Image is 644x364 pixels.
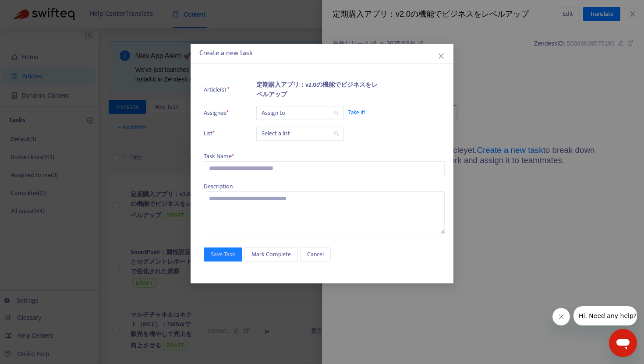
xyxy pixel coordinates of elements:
[334,131,339,136] span: search
[204,108,234,118] span: Assignee
[204,181,233,191] span: Description
[334,110,339,116] span: search
[256,80,378,99] b: 定期購入アプリ：v2.0の機能でビジネスをレベルアップ
[244,247,298,262] button: Mark Complete
[307,250,324,259] span: Cancel
[204,85,234,95] span: Article(s)
[552,308,570,325] iframe: メッセージを閉じる
[251,250,291,259] span: Mark Complete
[204,129,234,138] span: List
[609,329,637,357] iframe: メッセージングウィンドウを開くボタン
[204,247,242,262] button: Save Task
[204,152,445,161] div: Task Name
[348,108,436,117] span: Take it!
[199,48,445,59] div: Create a new task
[438,53,445,60] span: close
[573,306,637,325] iframe: 会社からのメッセージ
[300,247,331,262] button: Cancel
[436,51,446,61] button: Close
